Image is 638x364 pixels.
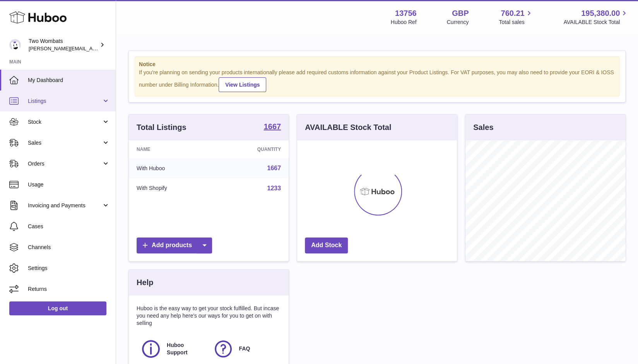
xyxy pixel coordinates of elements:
[139,69,615,92] div: If you're planning on sending your products internationally please add required customs informati...
[28,181,110,188] span: Usage
[137,238,212,253] a: Add products
[215,140,289,158] th: Quantity
[129,140,215,158] th: Name
[391,19,417,26] div: Huboo Ref
[28,285,110,293] span: Returns
[28,160,102,167] span: Orders
[239,345,250,352] span: FAQ
[137,277,153,288] h3: Help
[137,122,186,133] h3: Total Listings
[129,158,215,178] td: With Huboo
[267,165,281,171] a: 1667
[305,122,391,133] h3: AVAILABLE Stock Total
[29,38,98,52] div: Two Wombats
[9,39,21,51] img: adam.randall@twowombats.com
[305,238,348,253] a: Add Stock
[219,77,266,92] a: View Listings
[28,265,110,272] span: Settings
[28,118,102,126] span: Stock
[29,45,197,51] span: [PERSON_NAME][EMAIL_ADDRESS][PERSON_NAME][DOMAIN_NAME]
[167,342,204,356] span: Huboo Support
[264,123,281,130] strong: 1667
[129,178,215,198] td: With Shopify
[473,122,493,133] h3: Sales
[499,19,533,26] span: Total sales
[28,244,110,251] span: Channels
[581,8,620,19] span: 195,380.00
[9,301,106,315] a: Log out
[28,223,110,230] span: Cases
[395,8,417,19] strong: 13756
[139,61,615,68] strong: Notice
[447,19,469,26] div: Currency
[501,8,524,19] span: 760.21
[267,185,281,191] a: 1233
[499,8,533,26] a: 760.21 Total sales
[28,202,102,209] span: Invoicing and Payments
[213,338,277,359] a: FAQ
[28,139,102,147] span: Sales
[28,77,110,84] span: My Dashboard
[28,97,102,105] span: Listings
[137,305,281,327] p: Huboo is the easy way to get your stock fulfilled. But incase you need any help here's our ways f...
[563,8,629,26] a: 195,380.00 AVAILABLE Stock Total
[452,8,469,19] strong: GBP
[264,123,281,132] a: 1667
[563,19,629,26] span: AVAILABLE Stock Total
[140,338,205,359] a: Huboo Support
